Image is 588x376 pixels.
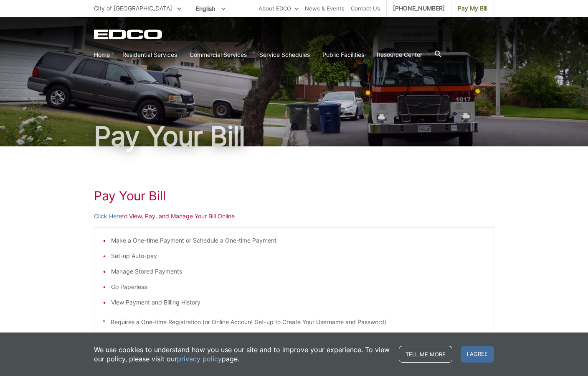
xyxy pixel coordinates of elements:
a: privacy policy [177,354,222,363]
p: * Requires a One-time Registration (or Online Account Set-up to Create Your Username and Password) [103,317,485,327]
a: Residential Services [122,50,177,59]
li: Set-up Auto-pay [111,251,485,261]
a: Public Facilities [322,50,364,59]
li: Make a One-time Payment or Schedule a One-time Payment [111,236,485,245]
h1: Pay Your Bill [94,123,494,150]
li: View Payment and Billing History [111,298,485,307]
span: Pay My Bill [458,4,487,13]
p: We use cookies to understand how you use our site and to improve your experience. To view our pol... [94,345,390,363]
li: Go Paperless [111,282,485,292]
a: Service Schedules [259,50,310,59]
a: Resource Center [377,50,422,59]
a: Click Here [94,212,122,221]
h1: Pay Your Bill [94,188,494,203]
a: Tell me more [399,346,452,363]
span: I agree [461,346,494,363]
a: EDCD logo. Return to the homepage. [94,29,163,39]
li: Manage Stored Payments [111,267,485,276]
a: News & Events [305,4,345,13]
a: Contact Us [351,4,380,13]
span: English [190,2,232,15]
a: About EDCO [259,4,299,13]
p: to View, Pay, and Manage Your Bill Online [94,212,494,221]
a: Home [94,50,110,59]
span: City of [GEOGRAPHIC_DATA] [94,5,172,12]
a: Commercial Services [190,50,247,59]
